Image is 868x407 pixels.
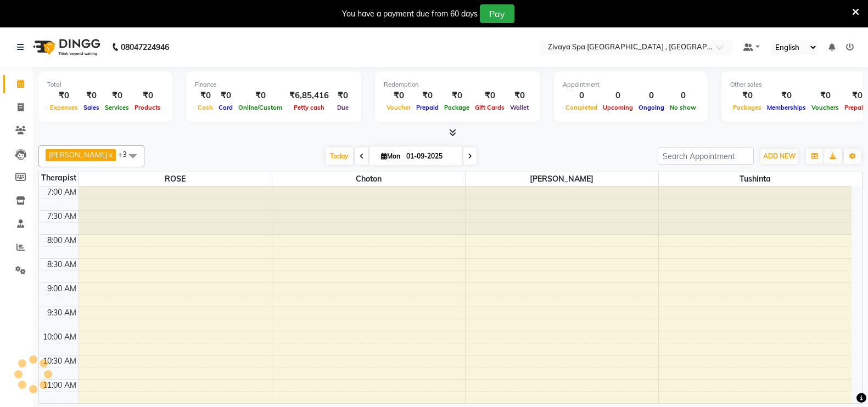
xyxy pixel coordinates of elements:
[41,355,79,367] div: 10:30 AM
[466,172,658,186] span: [PERSON_NAME]
[41,331,79,343] div: 10:00 AM
[81,104,102,111] span: Sales
[730,89,764,102] div: ₹0
[291,104,327,111] span: Petty cash
[132,104,164,111] span: Products
[102,104,132,111] span: Services
[195,89,216,102] div: ₹0
[216,104,236,111] span: Card
[47,89,81,102] div: ₹0
[236,104,285,111] span: Online/Custom
[764,89,809,102] div: ₹0
[108,150,113,159] a: x
[132,89,164,102] div: ₹0
[441,104,472,111] span: Package
[563,80,699,89] div: Appointment
[45,259,79,270] div: 8:30 AM
[659,172,852,186] span: tushinta
[441,89,472,102] div: ₹0
[809,89,842,102] div: ₹0
[472,89,507,102] div: ₹0
[41,380,79,391] div: 11:00 AM
[667,89,699,102] div: 0
[563,89,600,102] div: 0
[195,80,352,89] div: Finance
[326,148,353,165] span: Today
[507,104,531,111] span: Wallet
[472,104,507,111] span: Gift Cards
[47,104,81,111] span: Expenses
[764,104,809,111] span: Memberships
[47,80,164,89] div: Total
[636,104,667,111] span: Ongoing
[79,172,272,186] span: ROSE
[636,89,667,102] div: 0
[45,235,79,246] div: 8:00 AM
[81,89,102,102] div: ₹0
[763,152,796,160] span: ADD NEW
[39,172,79,184] div: Therapist
[334,104,351,111] span: Due
[28,32,103,63] img: logo
[45,211,79,222] div: 7:30 AM
[384,80,531,89] div: Redemption
[384,89,413,102] div: ₹0
[236,89,285,102] div: ₹0
[49,150,108,159] span: [PERSON_NAME]
[507,89,531,102] div: ₹0
[45,283,79,295] div: 9:00 AM
[384,104,413,111] span: Voucher
[809,104,842,111] span: Vouchers
[480,4,514,23] button: Pay
[272,172,465,186] span: choton
[378,152,403,160] span: Mon
[195,104,216,111] span: Cash
[658,148,754,165] input: Search Appointment
[121,32,169,63] b: 08047224946
[45,307,79,319] div: 9:30 AM
[600,89,636,102] div: 0
[413,104,441,111] span: Prepaid
[760,149,798,164] button: ADD NEW
[102,89,132,102] div: ₹0
[333,89,352,102] div: ₹0
[45,186,79,198] div: 7:00 AM
[342,8,478,20] div: You have a payment due from 60 days
[285,89,333,102] div: ₹6,85,416
[600,104,636,111] span: Upcoming
[403,148,458,165] input: 2025-09-01
[413,89,441,102] div: ₹0
[216,89,236,102] div: ₹0
[667,104,699,111] span: No show
[563,104,600,111] span: Completed
[118,150,135,159] span: +3
[730,104,764,111] span: Packages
